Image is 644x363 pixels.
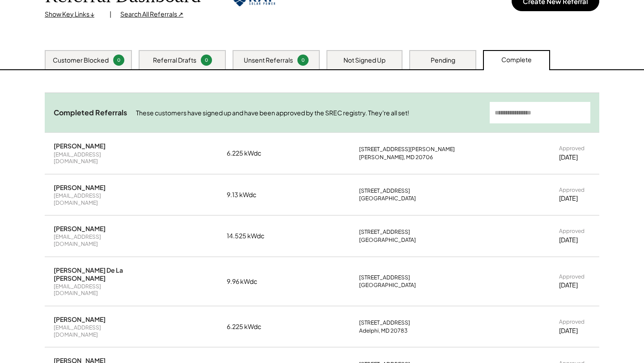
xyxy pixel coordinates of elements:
[359,154,433,161] div: [PERSON_NAME], MD 20706
[359,195,416,202] div: [GEOGRAPHIC_DATA]
[227,232,271,241] div: 14.525 kWdc
[227,149,271,158] div: 6.225 kWdc
[559,318,585,325] div: Approved
[227,190,271,199] div: 9.13 kWdc
[54,142,106,150] div: [PERSON_NAME]
[120,10,183,19] div: Search All Referrals ↗
[559,228,585,235] div: Approved
[136,109,481,118] div: These customers have signed up and have been approved by the SREC registry. They're all set!
[359,282,416,289] div: [GEOGRAPHIC_DATA]
[559,326,578,335] div: [DATE]
[501,55,532,64] div: Complete
[359,228,410,236] div: [STREET_ADDRESS]
[54,192,139,206] div: [EMAIL_ADDRESS][DOMAIN_NAME]
[359,187,410,194] div: [STREET_ADDRESS]
[54,151,139,165] div: [EMAIL_ADDRESS][DOMAIN_NAME]
[359,146,455,153] div: [STREET_ADDRESS][PERSON_NAME]
[54,108,127,118] div: Completed Referrals
[54,324,139,338] div: [EMAIL_ADDRESS][DOMAIN_NAME]
[559,145,585,152] div: Approved
[359,327,407,334] div: Adelphi, MD 20783
[431,56,455,65] div: Pending
[359,319,410,326] div: [STREET_ADDRESS]
[559,281,578,290] div: [DATE]
[153,56,196,65] div: Referral Drafts
[53,56,109,65] div: Customer Blocked
[54,183,106,191] div: [PERSON_NAME]
[227,322,271,331] div: 6.225 kWdc
[54,315,106,323] div: [PERSON_NAME]
[114,57,123,63] div: 0
[54,266,139,282] div: [PERSON_NAME] De La [PERSON_NAME]
[45,10,101,19] div: Show Key Links ↓
[299,57,307,63] div: 0
[227,277,271,286] div: 9.96 kWdc
[54,224,106,232] div: [PERSON_NAME]
[559,153,578,162] div: [DATE]
[359,274,410,281] div: [STREET_ADDRESS]
[559,186,585,194] div: Approved
[202,57,211,63] div: 0
[559,236,578,245] div: [DATE]
[110,10,111,19] div: |
[343,56,386,65] div: Not Signed Up
[359,236,416,244] div: [GEOGRAPHIC_DATA]
[559,194,578,203] div: [DATE]
[559,273,585,280] div: Approved
[54,283,139,297] div: [EMAIL_ADDRESS][DOMAIN_NAME]
[54,233,139,247] div: [EMAIL_ADDRESS][DOMAIN_NAME]
[244,56,293,65] div: Unsent Referrals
